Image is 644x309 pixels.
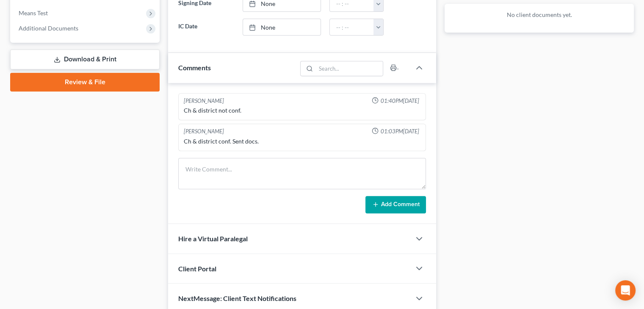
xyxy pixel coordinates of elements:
span: Hire a Virtual Paralegal [178,235,248,243]
div: [PERSON_NAME] [184,97,224,105]
span: Means Test [19,9,48,17]
div: [PERSON_NAME] [184,127,224,135]
div: Open Intercom Messenger [615,280,636,301]
a: Review & File [10,73,160,91]
span: Additional Documents [19,25,78,32]
div: Ch & district not conf. [184,106,420,115]
span: Client Portal [178,265,216,273]
span: 01:03PM[DATE] [380,127,419,135]
p: No client documents yet. [451,11,627,19]
span: NextMessage: Client Text Notifications [178,294,296,302]
span: 01:40PM[DATE] [380,97,419,105]
button: Add Comment [365,196,426,214]
input: -- : -- [330,19,374,35]
a: None [243,19,321,35]
input: Search... [316,61,383,76]
div: Ch & district conf. Sent docs. [184,137,420,146]
a: Download & Print [10,50,160,69]
span: Comments [178,63,211,72]
label: IC Date [174,19,238,36]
